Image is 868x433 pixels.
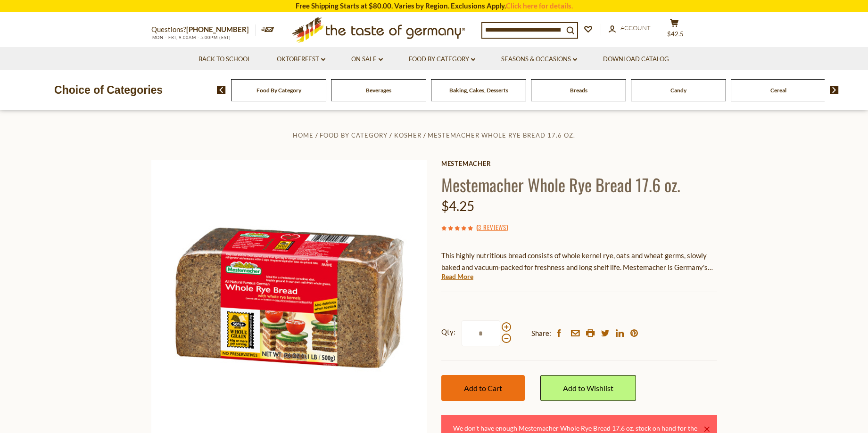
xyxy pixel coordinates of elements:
[394,131,422,139] a: Kosher
[441,375,525,401] button: Add to Cart
[217,86,226,94] img: previous arrow
[441,198,474,214] span: $4.25
[570,87,587,94] a: Breads
[462,320,500,346] input: Qty:
[609,23,651,33] a: Account
[198,54,251,65] a: Back to School
[409,54,475,65] a: Food By Category
[441,160,717,167] a: Mestemacher
[667,30,684,38] span: $42.5
[428,131,575,139] a: Mestemacher Whole Rye Bread 17.6 oz.
[476,222,508,232] span: ( )
[531,327,551,339] span: Share:
[441,326,455,338] strong: Qty:
[351,54,383,65] a: On Sale
[670,87,686,94] a: Candy
[830,86,839,94] img: next arrow
[277,54,325,65] a: Oktoberfest
[186,25,249,33] a: [PHONE_NUMBER]
[620,24,651,32] span: Account
[256,87,301,94] a: Food By Category
[441,272,473,281] a: Read More
[151,35,231,40] span: MON - FRI, 9:00AM - 5:00PM (EST)
[603,54,669,65] a: Download Catalog
[540,375,636,401] a: Add to Wishlist
[151,24,256,36] p: Questions?
[293,131,314,139] a: Home
[441,250,717,273] p: This highly nutritious bread consists of whole kernel rye, oats and wheat germs, slowly baked and...
[464,384,502,392] span: Add to Cart
[770,87,786,94] a: Cereal
[478,222,506,233] a: 3 Reviews
[441,174,717,195] h1: Mestemacher Whole Rye Bread 17.6 oz.
[501,54,577,65] a: Seasons & Occasions
[320,131,388,139] a: Food By Category
[366,87,391,94] a: Beverages
[449,87,508,94] a: Baking, Cakes, Desserts
[704,426,710,432] a: ×
[661,18,689,42] button: $42.5
[506,1,573,10] a: Click here for details.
